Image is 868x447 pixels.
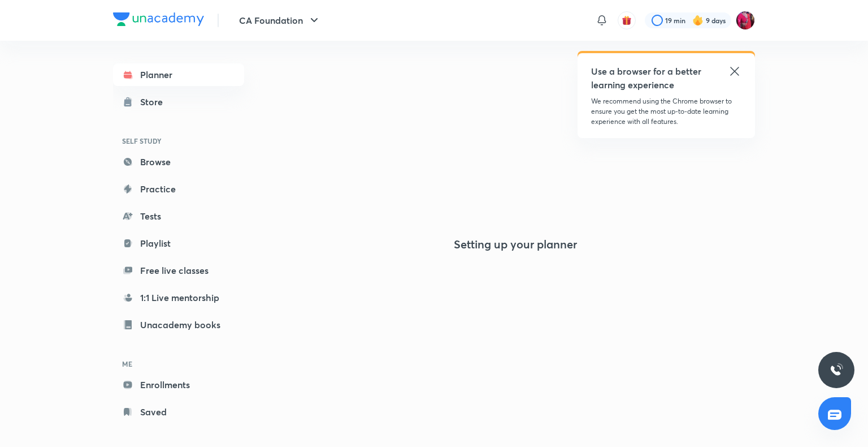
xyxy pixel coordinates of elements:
button: CA Foundation [232,9,328,32]
img: ttu [830,363,843,377]
h6: ME [113,354,244,373]
div: Store [140,95,170,109]
a: Enrollments [113,373,244,396]
a: Tests [113,205,244,227]
a: Planner [113,63,244,86]
a: Store [113,91,244,113]
img: Company Logo [113,12,204,26]
img: Anushka Gupta [736,11,755,30]
a: Company Logo [113,12,204,29]
a: Free live classes [113,259,244,282]
button: avatar [618,11,636,29]
a: Practice [113,178,244,200]
p: We recommend using the Chrome browser to ensure you get the most up-to-date learning experience w... [591,96,741,127]
h6: SELF STUDY [113,131,244,151]
a: Saved [113,401,244,423]
img: streak [692,15,704,26]
h5: Use a browser for a better learning experience [591,65,704,92]
a: Browse [113,151,244,173]
a: 1:1 Live mentorship [113,286,244,309]
h4: Setting up your planner [454,238,577,251]
img: avatar [622,15,632,25]
a: Unacademy books [113,313,244,336]
a: Playlist [113,232,244,255]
